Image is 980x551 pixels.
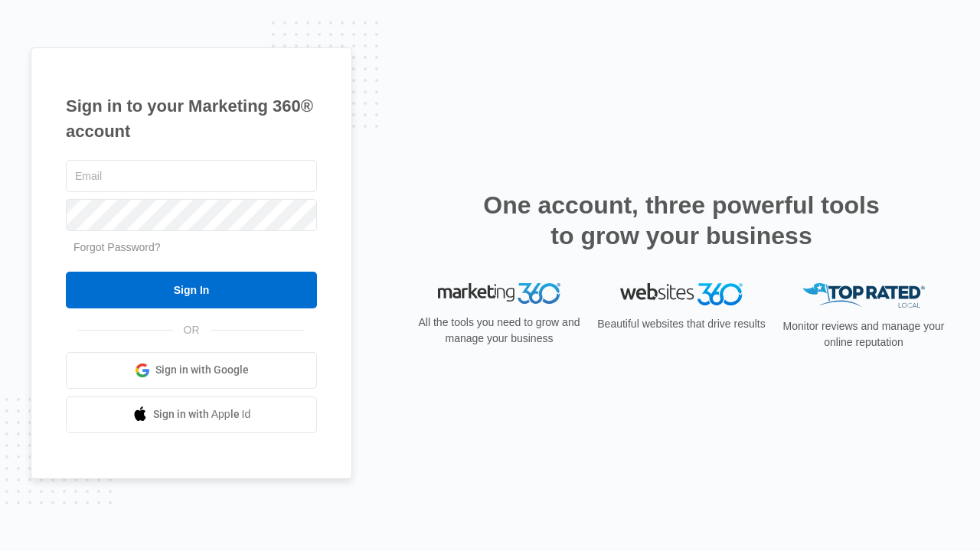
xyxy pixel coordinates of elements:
[438,283,560,305] img: Marketing 360
[66,93,317,144] h1: Sign in to your Marketing 360® account
[620,283,743,305] img: Websites 360
[802,283,925,308] img: Top Rated Local
[155,362,249,378] span: Sign in with Google
[66,396,317,433] a: Sign in with Apple Id
[66,272,317,308] input: Sign In
[73,241,161,253] a: Forgot Password?
[413,315,585,347] p: All the tools you need to grow and manage your business
[153,406,251,422] span: Sign in with Apple Id
[778,318,949,350] p: Monitor reviews and manage your online reputation
[173,322,211,338] span: OR
[66,352,317,389] a: Sign in with Google
[596,316,767,332] p: Beautiful websites that drive results
[479,190,884,251] h2: One account, three powerful tools to grow your business
[66,160,317,192] input: Email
